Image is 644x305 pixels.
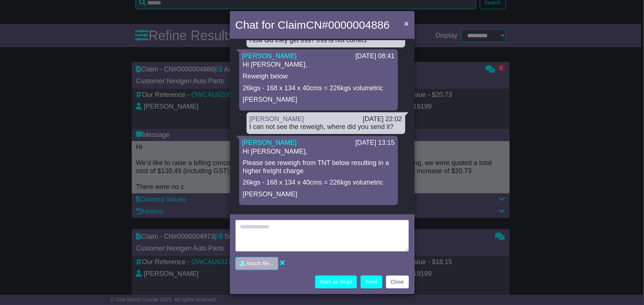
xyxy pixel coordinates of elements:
[355,52,395,60] div: [DATE] 08:41
[328,19,390,31] span: 0000004886
[363,115,402,123] div: [DATE] 22:02
[243,61,394,69] p: Hi [PERSON_NAME],
[306,19,390,31] span: CN#
[404,19,409,28] span: ×
[242,52,297,60] a: [PERSON_NAME]
[249,36,402,45] div: How did they get this? this is not correct
[243,159,394,175] p: Please see reweigh from TNT below resulting in a higher freight charge
[243,84,394,92] p: 26kgs - 168 x 134 x 40cms = 226kgs volumetric
[235,17,390,33] h4: Chat for Claim
[242,139,297,146] a: [PERSON_NAME]
[315,276,357,288] button: Mark as Read
[243,179,394,187] p: 26kgs - 168 x 134 x 40cms = 226kgs volumetric
[243,190,394,199] p: [PERSON_NAME]
[243,96,394,104] p: [PERSON_NAME]
[243,73,394,81] p: Reweigh below
[386,276,409,288] button: Close
[400,16,412,31] button: Close
[249,123,402,131] div: I can not see the reweigh, where did you send it?
[243,148,394,156] p: Hi [PERSON_NAME],
[361,276,382,288] button: Send
[355,139,395,147] div: [DATE] 13:15
[249,115,304,123] a: [PERSON_NAME]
